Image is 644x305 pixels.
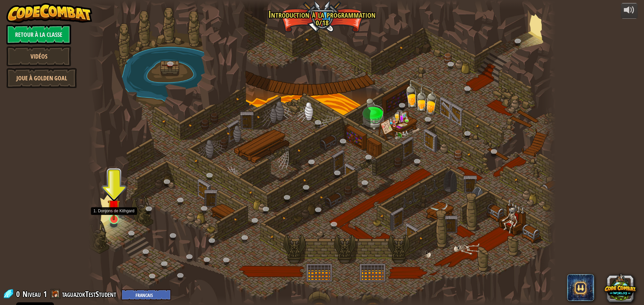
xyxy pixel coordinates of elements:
[6,46,71,66] a: Vidéos
[43,289,47,299] span: 1
[621,3,638,19] button: Ajuster le volume
[16,289,22,299] span: 0
[62,289,118,299] a: taguazokTestStudent
[6,68,77,88] a: Joue à Golden Goal
[6,24,71,45] a: Retour à la Classe
[6,3,92,23] img: CodeCombat - Learn how to code by playing a game
[108,192,120,220] img: level-banner-unstarted.png
[22,289,41,300] span: Niveau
